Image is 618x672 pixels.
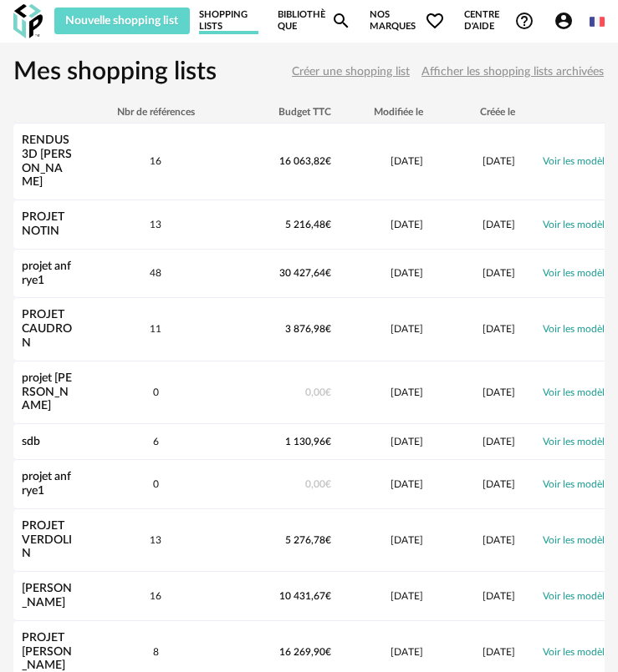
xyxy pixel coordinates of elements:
[199,8,259,34] a: Shopping Lists
[543,220,614,230] a: Voir les modèles
[54,8,190,34] button: Nouvelle shopping list
[391,268,423,278] span: [DATE]
[340,106,432,118] div: Modifiée le
[22,309,72,349] a: PROJET CAUDRON
[22,134,72,188] a: RENDUS 3D [PERSON_NAME]
[150,324,161,334] span: 11
[483,479,515,489] span: [DATE]
[325,647,331,657] span: €
[325,387,331,397] span: €
[391,156,423,166] span: [DATE]
[483,387,515,397] span: [DATE]
[22,436,40,447] a: sdb
[554,11,574,31] span: Account Circle icon
[22,632,72,672] a: PROJET [PERSON_NAME]
[325,591,331,601] span: €
[325,156,331,166] span: €
[285,535,331,545] span: 5 276,78
[150,156,161,166] span: 16
[279,156,331,166] span: 16 063,82
[391,535,423,545] span: [DATE]
[22,211,64,237] a: PROJET NOTIN
[483,591,515,601] span: [DATE]
[391,437,423,447] span: [DATE]
[279,268,331,278] span: 30 427,64
[279,591,331,601] span: 10 431,67
[514,11,534,31] span: Help Circle Outline icon
[543,535,614,545] a: Voir les modèles
[483,535,515,545] span: [DATE]
[370,8,445,34] span: Nos marques
[543,437,614,447] a: Voir les modèles
[543,156,614,166] a: Voir les modèles
[325,437,331,447] span: €
[391,220,423,230] span: [DATE]
[483,268,515,278] span: [DATE]
[483,647,515,657] span: [DATE]
[153,647,159,657] span: 8
[483,437,515,447] span: [DATE]
[22,520,72,560] a: PROJET VERDOLIN
[391,591,423,601] span: [DATE]
[432,106,524,118] div: Créée le
[331,11,351,31] span: Magnify icon
[391,647,423,657] span: [DATE]
[13,56,217,88] h1: Mes shopping lists
[305,479,331,489] span: 0,00
[391,479,423,489] span: [DATE]
[464,9,535,33] span: Centre d'aideHelp Circle Outline icon
[278,8,351,34] a: BibliothèqueMagnify icon
[325,535,331,545] span: €
[325,324,331,334] span: €
[543,387,614,397] a: Voir les modèles
[22,260,71,286] a: projet anfrye1
[291,58,411,85] button: Créer une shopping list
[285,220,331,230] span: 5 216,48
[80,106,231,118] div: Nbr de références
[543,647,614,657] a: Voir les modèles
[421,66,604,78] span: Afficher les shopping lists archivées
[231,106,340,118] div: Budget TTC
[421,58,605,85] button: Afficher les shopping lists archivées
[483,220,515,230] span: [DATE]
[22,583,72,609] a: [PERSON_NAME]
[325,479,331,489] span: €
[543,479,614,489] a: Voir les modèles
[305,387,331,397] span: 0,00
[22,372,72,412] a: projet [PERSON_NAME]
[543,324,614,334] a: Voir les modèles
[285,437,331,447] span: 1 130,96
[554,11,581,31] span: Account Circle icon
[13,4,43,38] img: OXP
[483,324,515,334] span: [DATE]
[22,471,71,497] a: projet anfrye1
[65,15,178,27] span: Nouvelle shopping list
[483,156,515,166] span: [DATE]
[150,591,161,601] span: 16
[279,647,331,657] span: 16 269,90
[285,324,331,334] span: 3 876,98
[391,387,423,397] span: [DATE]
[543,268,614,278] a: Voir les modèles
[292,66,410,78] span: Créer une shopping list
[543,591,614,601] a: Voir les modèles
[153,437,159,447] span: 6
[153,479,159,489] span: 0
[391,324,423,334] span: [DATE]
[153,387,159,397] span: 0
[325,268,331,278] span: €
[590,14,605,29] img: fr
[150,268,161,278] span: 48
[150,220,161,230] span: 13
[150,535,161,545] span: 13
[325,220,331,230] span: €
[425,11,445,31] span: Heart Outline icon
